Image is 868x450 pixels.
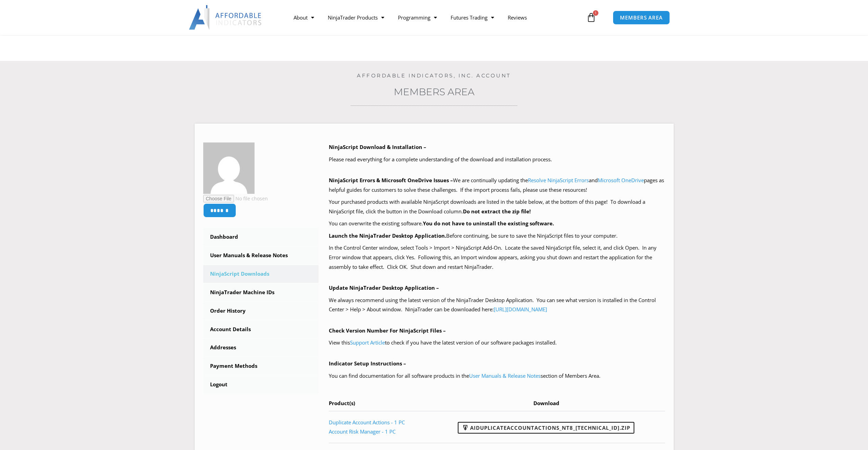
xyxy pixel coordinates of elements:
[463,208,531,215] b: Do not extract the zip file!
[329,176,665,195] p: We are continually updating the and pages as helpful guides for customers to solve these challeng...
[329,296,665,315] p: We always recommend using the latest version of the NinjaTrader Desktop Application. You can see ...
[203,321,319,338] a: Account Details
[423,220,554,227] b: You do not have to uninstall the existing software.
[203,302,319,320] a: Order History
[203,284,319,301] a: NinjaTrader Machine IDs
[321,10,391,25] a: NinjaTrader Products
[350,339,385,346] a: Support Article
[458,422,634,434] a: AIDuplicateAccountActions_NT8_[TECHNICAL_ID].zip
[576,8,606,27] a: 1
[329,143,426,150] b: NinjaScript Download & Installation –
[357,72,511,79] a: Affordable Indicators, Inc. Account
[287,10,584,25] nav: Menu
[189,5,262,30] img: LogoAI | Affordable Indicators – NinjaTrader
[203,357,319,375] a: Payment Methods
[287,10,321,25] a: About
[329,231,665,241] p: Before continuing, be sure to save the NinjaScript files to your computer.
[494,306,547,313] a: [URL][DOMAIN_NAME]
[329,360,406,367] b: Indicator Setup Instructions –
[444,10,501,25] a: Futures Trading
[329,197,665,216] p: Your purchased products with available NinjaScript downloads are listed in the table below, at th...
[203,247,319,264] a: User Manuals & Release Notes
[203,376,319,393] a: Logout
[329,371,665,381] p: You can find documentation for all software products in the section of Members Area.
[598,177,644,184] a: Microsoft OneDrive
[329,428,396,435] a: Account Risk Manager - 1 PC
[391,10,444,25] a: Programming
[329,232,446,239] b: Launch the NinjaTrader Desktop Application.
[203,339,319,357] a: Addresses
[203,228,319,393] nav: Account pages
[501,10,534,25] a: Reviews
[593,10,598,16] span: 1
[533,400,559,407] span: Download
[620,15,663,20] span: MEMBERS AREA
[469,372,541,379] a: User Manuals & Release Notes
[203,265,319,283] a: NinjaScript Downloads
[329,243,665,272] p: In the Control Center window, select Tools > Import > NinjaScript Add-On. Locate the saved NinjaS...
[329,400,355,407] span: Product(s)
[329,327,446,334] b: Check Version Number For NinjaScript Files –
[329,419,405,426] a: Duplicate Account Actions - 1 PC
[329,284,439,291] b: Update NinjaTrader Desktop Application –
[329,219,665,228] p: You can overwrite the existing software.
[329,155,665,164] p: Please read everything for a complete understanding of the download and installation process.
[613,11,670,25] a: MEMBERS AREA
[329,338,665,348] p: View this to check if you have the latest version of our software packages installed.
[203,142,255,194] img: 06ff55a5b0eaf95e16e650e5a58f7014a0daa7be84368a156ded94ad01bb0b9f
[394,86,475,98] a: Members Area
[329,177,453,184] b: NinjaScript Errors & Microsoft OneDrive Issues –
[528,177,589,184] a: Resolve NinjaScript Errors
[203,228,319,246] a: Dashboard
